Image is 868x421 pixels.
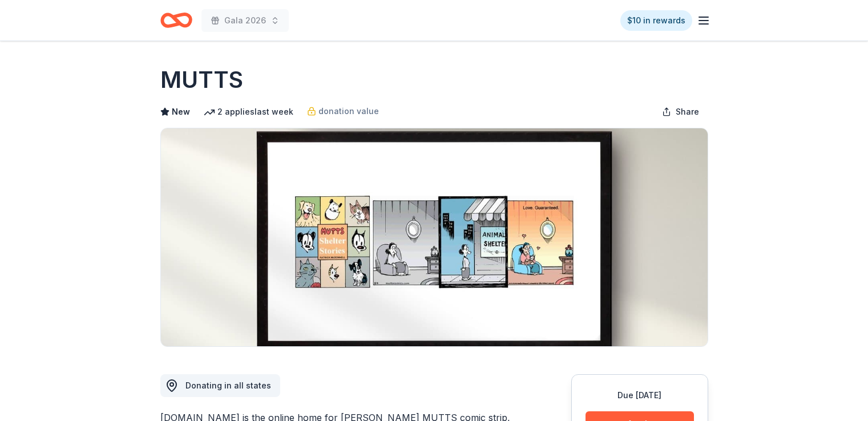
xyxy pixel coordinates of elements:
[201,9,289,32] button: Gala 2026
[676,105,699,119] span: Share
[307,104,379,118] a: donation value
[161,128,708,346] img: Image for MUTTS
[224,14,266,27] span: Gala 2026
[620,10,692,31] a: $10 in rewards
[160,7,192,34] a: Home
[586,388,694,402] div: Due [DATE]
[204,105,293,119] div: 2 applies last week
[653,100,708,123] button: Share
[160,64,243,96] h1: MUTTS
[318,104,379,118] span: donation value
[172,105,190,119] span: New
[185,380,271,390] span: Donating in all states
